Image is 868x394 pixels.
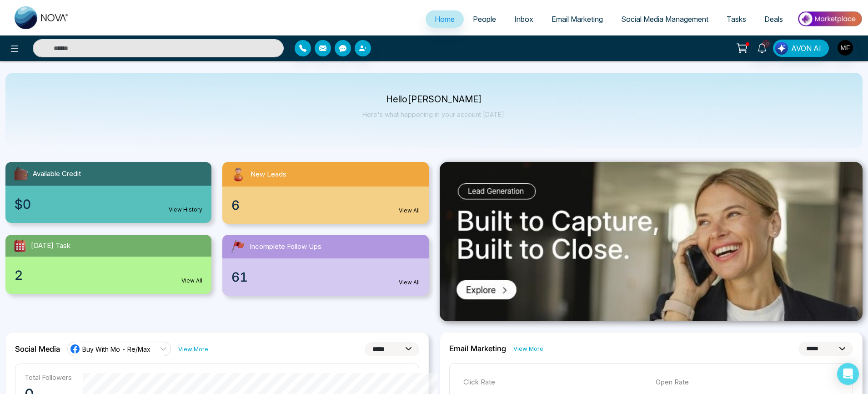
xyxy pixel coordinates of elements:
[717,10,755,28] a: Tasks
[362,111,506,118] p: Here's what happening in your account [DATE].
[473,15,496,24] span: People
[181,277,202,285] a: View All
[15,344,60,354] h2: Social Media
[435,15,455,24] span: Home
[621,15,708,24] span: Social Media Management
[464,10,505,28] a: People
[542,10,612,28] a: Email Marketing
[362,96,506,103] p: Hello [PERSON_NAME]
[727,15,746,24] span: Tasks
[656,377,839,388] p: Open Rate
[505,10,542,28] a: Inbox
[25,373,72,382] p: Total Followers
[217,235,434,296] a: Incomplete Follow Ups61View All
[15,266,23,285] span: 2
[250,242,321,252] span: Incomplete Follow Ups
[231,268,248,287] span: 61
[169,206,202,214] a: View History
[791,43,821,54] span: AVON AI
[426,10,464,28] a: Home
[440,162,863,321] img: .
[797,9,863,29] img: Market-place.gif
[399,207,420,215] a: View All
[399,278,420,287] a: View All
[513,344,543,353] a: View More
[838,40,853,56] img: User Avatar
[230,166,247,183] img: newLeads.svg
[755,10,792,28] a: Deals
[178,345,208,354] a: View More
[773,40,829,57] button: AVON AI
[231,196,240,215] span: 6
[449,344,506,353] h2: Email Marketing
[251,169,286,180] span: New Leads
[552,15,603,24] span: Email Marketing
[463,377,647,388] p: Click Rate
[82,345,151,354] span: Buy With Mo - Re/Max
[13,166,29,182] img: availableCredit.svg
[612,10,717,28] a: Social Media Management
[230,238,246,255] img: followUps.svg
[13,238,27,253] img: todayTask.svg
[33,169,81,179] span: Available Credit
[837,363,859,385] div: Open Intercom Messenger
[31,241,70,251] span: [DATE] Task
[764,15,783,24] span: Deals
[217,162,434,224] a: New Leads6View All
[775,42,788,55] img: Lead Flow
[15,6,69,29] img: Nova CRM Logo
[15,195,31,214] span: $0
[514,15,533,24] span: Inbox
[762,40,770,48] span: 10+
[751,40,773,56] a: 10+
